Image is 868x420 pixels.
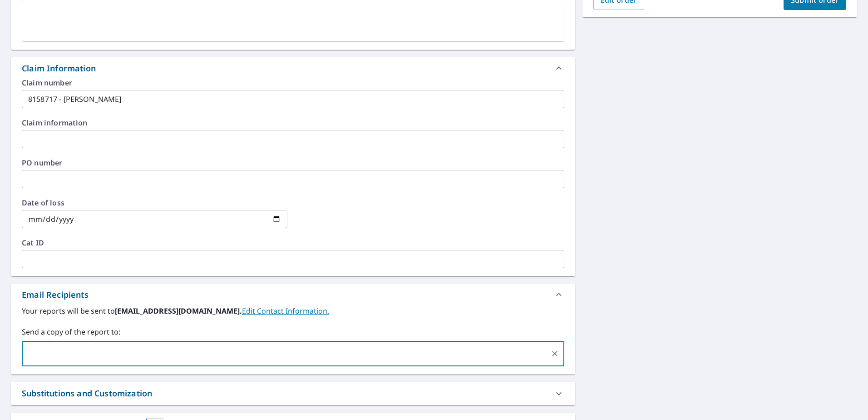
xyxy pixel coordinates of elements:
[22,159,564,166] label: PO number
[22,387,152,400] div: Substitutions and Customization
[22,289,89,301] div: Email Recipients
[11,57,575,79] div: Claim Information
[548,347,561,360] button: Clear
[22,326,564,337] label: Send a copy of the report to:
[22,62,96,75] div: Claim Information
[11,382,575,405] div: Substitutions and Customization
[22,305,564,316] label: Your reports will be sent to
[22,79,564,86] label: Claim number
[22,239,564,246] label: Cat ID
[22,119,564,126] label: Claim information
[22,199,287,206] label: Date of loss
[11,284,575,305] div: Email Recipients
[115,306,242,316] b: [EMAIL_ADDRESS][DOMAIN_NAME].
[242,306,329,316] a: EditContactInfo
